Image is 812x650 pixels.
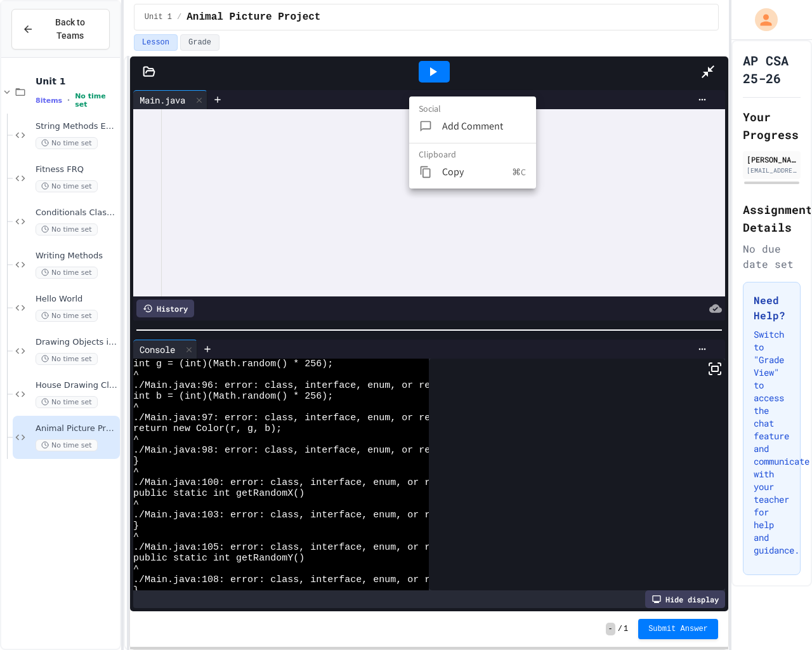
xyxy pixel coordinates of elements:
span: Copy [442,164,512,180]
p: ⌘C [512,166,526,178]
span: Add Comment [442,119,526,134]
iframe: chat widget [759,599,799,637]
li: Clipboard [419,149,536,161]
iframe: chat widget [707,544,799,598]
li: Social [419,103,536,115]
